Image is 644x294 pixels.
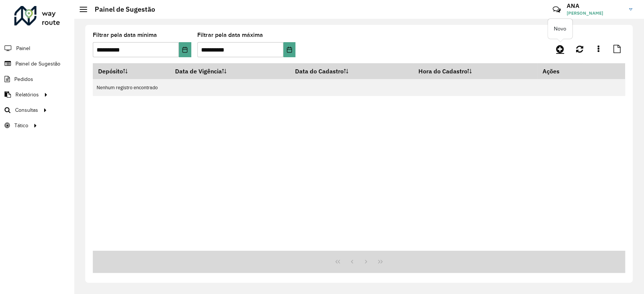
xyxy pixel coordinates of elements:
th: Data de Vigência [170,63,290,79]
button: Choose Date [283,42,296,57]
a: Contato Rápido [549,2,565,18]
div: Novo [548,19,572,39]
label: Filtrar pela data máxima [197,30,263,40]
span: Relatórios [15,91,39,99]
span: Tático [14,122,28,129]
th: Data do Cadastro [290,63,413,79]
th: Depósito [93,63,170,79]
label: Filtrar pela data mínima [93,30,157,40]
th: Ações [537,63,583,79]
button: Choose Date [179,42,191,57]
span: [PERSON_NAME] [567,10,623,17]
span: Painel [16,44,30,52]
span: Consultas [15,106,38,114]
span: Painel de Sugestão [15,60,60,68]
h2: Painel de Sugestão [87,5,155,14]
td: Nenhum registro encontrado [93,79,625,96]
th: Hora do Cadastro [413,63,537,79]
span: Pedidos [14,75,33,83]
h3: ANA [567,2,623,9]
